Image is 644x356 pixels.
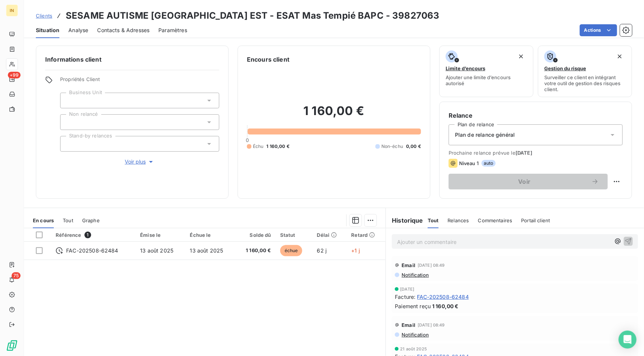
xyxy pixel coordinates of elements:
div: Référence [56,232,131,238]
span: Limite d’encours [446,65,485,71]
span: Paiement reçu [395,302,431,310]
span: 0,00 € [406,143,421,150]
span: 1 160,00 € [240,247,271,254]
span: 0 [246,137,249,143]
span: Email [402,322,415,328]
button: Voir [449,174,608,189]
span: Surveiller ce client en intégrant votre outil de gestion des risques client. [544,74,626,92]
span: Tout [428,217,439,223]
span: Échu [253,143,264,150]
h6: Historique [386,216,423,225]
span: Graphe [82,217,100,223]
button: Voir plus [60,158,219,166]
input: Ajouter une valeur [66,97,72,104]
span: Tout [63,217,73,223]
span: Portail client [521,217,550,223]
span: [DATE] [515,150,532,156]
span: [DATE] [400,287,414,291]
span: Contacts & Adresses [97,27,149,34]
span: Propriétés Client [60,76,219,87]
div: Délai [317,232,343,238]
div: Échue le [190,232,230,238]
span: Analyse [68,27,88,34]
span: Notification [401,332,429,338]
div: Solde dû [240,232,271,238]
img: Logo LeanPay [6,340,18,352]
span: auto [482,160,496,167]
span: 21 août 2025 [400,347,427,351]
span: Email [402,262,415,268]
span: FAC-202508-62484 [417,293,469,301]
input: Ajouter une valeur [66,119,72,126]
h2: 1 160,00 € [247,103,421,126]
span: [DATE] 08:49 [418,323,445,327]
span: 75 [12,272,21,279]
span: Notification [401,272,429,278]
span: En cours [33,217,54,223]
span: Plan de relance général [455,131,515,139]
span: Voir [458,179,591,185]
h6: Encours client [247,55,290,64]
span: FAC-202508-62484 [66,247,118,254]
span: 1 160,00 € [432,302,459,310]
span: 1 160,00 € [267,143,290,150]
button: Limite d’encoursAjouter une limite d’encours autorisé [439,46,533,97]
span: Voir plus [125,158,155,165]
span: 13 août 2025 [140,247,173,254]
span: Ajouter une limite d’encours autorisé [446,74,527,86]
span: Gestion du risque [544,65,586,71]
h3: SESAME AUTISME [GEOGRAPHIC_DATA] EST - ESAT Mas Tempié BAPC - 39827063 [66,9,440,22]
span: Non-échu [381,143,403,150]
div: IN [6,4,18,16]
h6: Informations client [45,55,219,64]
span: Paramètres [158,27,187,34]
span: [DATE] 08:49 [418,263,445,267]
span: Situation [36,27,59,34]
span: +1 j [351,247,360,254]
span: 13 août 2025 [190,247,223,254]
div: Statut [280,232,308,238]
a: Clients [36,12,52,19]
h6: Relance [449,111,623,120]
div: Open Intercom Messenger [619,331,637,349]
span: Commentaires [478,217,513,223]
span: Prochaine relance prévue le [449,150,623,156]
span: 62 j [317,247,327,254]
span: Facture : [395,293,415,301]
button: Gestion du risqueSurveiller ce client en intégrant votre outil de gestion des risques client. [538,46,632,97]
div: Émise le [140,232,181,238]
span: Clients [36,13,52,19]
button: Actions [580,24,617,36]
span: Relances [448,217,469,223]
input: Ajouter une valeur [66,140,72,147]
span: +99 [8,72,21,78]
span: Niveau 1 [459,160,479,166]
span: 1 [84,232,91,238]
span: échue [280,245,303,256]
div: Retard [351,232,381,238]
